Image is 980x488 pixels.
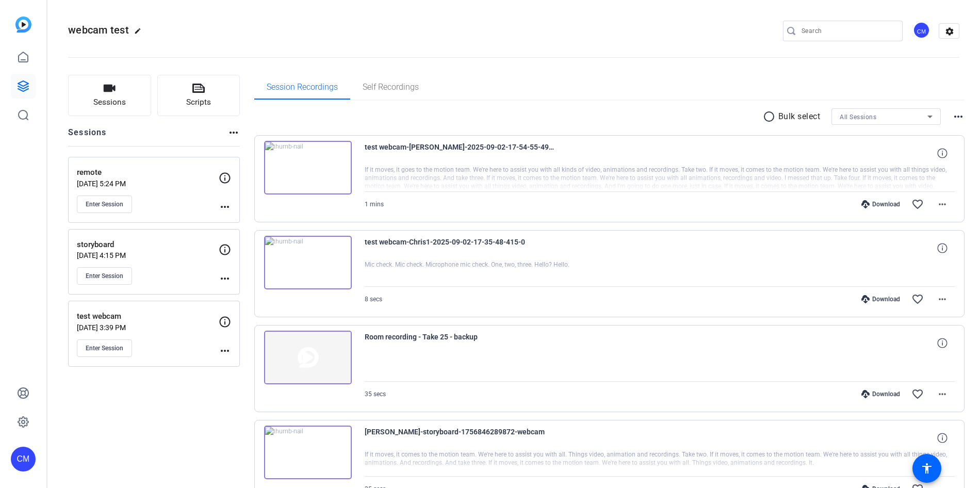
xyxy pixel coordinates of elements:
[267,83,338,91] span: Session Recordings
[68,126,107,146] h2: Sessions
[77,311,219,322] p: test webcam
[77,267,132,285] button: Enter Session
[77,180,219,188] p: [DATE] 5:24 PM
[186,96,211,108] span: Scripts
[936,198,949,210] mat-icon: more_horiz
[802,25,894,37] input: Search
[86,344,123,352] span: Enter Session
[157,75,240,116] button: Scripts
[77,323,219,332] p: [DATE] 3:39 PM
[11,447,36,471] div: CM
[913,22,930,39] div: CM
[68,75,151,116] button: Sessions
[134,27,146,40] mat-icon: edit
[939,24,960,39] mat-icon: settings
[86,272,123,280] span: Enter Session
[911,198,924,210] mat-icon: favorite_border
[93,96,126,108] span: Sessions
[921,462,933,475] mat-icon: accessibility
[219,272,231,285] mat-icon: more_horiz
[86,200,123,208] span: Enter Session
[264,141,352,194] img: thumb-nail
[840,113,876,121] span: All Sessions
[227,126,240,139] mat-icon: more_horiz
[952,110,965,123] mat-icon: more_horiz
[365,141,556,166] span: test webcam-[PERSON_NAME]-2025-09-02-17-54-55-497-0
[219,201,231,213] mat-icon: more_horiz
[365,296,382,303] span: 8 secs
[856,200,905,208] div: Download
[365,331,556,355] span: Room recording - Take 25 - backup
[911,388,924,400] mat-icon: favorite_border
[365,426,556,450] span: [PERSON_NAME]-storyboard-1756846289872-webcam
[365,236,556,261] span: test webcam-Chris1-2025-09-02-17-35-48-415-0
[365,391,386,398] span: 35 secs
[77,196,132,213] button: Enter Session
[264,426,352,479] img: thumb-nail
[77,339,132,357] button: Enter Session
[913,22,931,40] ngx-avatar: Chris Mendez
[936,293,949,305] mat-icon: more_horiz
[15,17,31,32] img: blue-gradient.svg
[778,110,821,123] p: Bulk select
[264,236,352,289] img: thumb-nail
[68,24,129,36] span: webcam test
[77,239,219,251] p: storyboard
[363,83,419,91] span: Self Recordings
[763,110,778,123] mat-icon: radio_button_unchecked
[219,345,231,357] mat-icon: more_horiz
[856,390,905,398] div: Download
[77,251,219,259] p: [DATE] 4:15 PM
[856,295,905,303] div: Download
[77,167,219,178] p: remote
[365,201,384,208] span: 1 mins
[911,293,924,305] mat-icon: favorite_border
[936,388,949,400] mat-icon: more_horiz
[264,331,352,384] img: thumb-nail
